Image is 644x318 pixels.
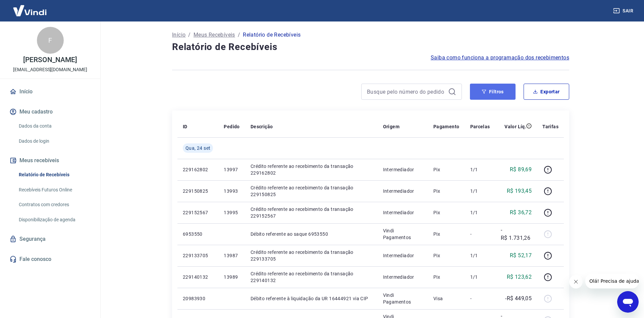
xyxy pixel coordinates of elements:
[367,87,445,97] input: Busque pelo número do pedido
[510,209,532,217] p: R$ 36,72
[183,209,213,216] p: 229152567
[383,292,423,305] p: Vindi Pagamentos
[383,209,423,216] p: Intermediador
[507,187,532,195] p: R$ 193,45
[507,273,532,281] p: R$ 123,62
[224,209,239,216] p: 13995
[251,249,372,262] p: Crédito referente ao recebimento da transação 229133705
[433,166,460,173] p: Pix
[183,231,213,237] p: 6953550
[470,231,490,237] p: -
[224,188,239,194] p: 13993
[383,188,423,194] p: Intermediador
[542,123,558,130] p: Tarifas
[433,295,460,302] p: Visa
[510,252,532,260] p: R$ 52,17
[16,119,92,133] a: Dados da conta
[433,188,460,194] p: Pix
[383,252,423,259] p: Intermediador
[510,166,532,174] p: R$ 89,69
[470,252,490,259] p: 1/1
[8,0,52,21] img: Vindi
[612,5,636,17] button: Sair
[8,84,92,99] a: Início
[224,274,239,280] p: 13989
[383,166,423,173] p: Intermediador
[251,231,372,237] p: Débito referente ao saque 6953550
[16,183,92,197] a: Recebíveis Futuros Online
[251,270,372,284] p: Crédito referente ao recebimento da transação 229140132
[185,145,210,151] span: Qua, 24 set
[251,206,372,219] p: Crédito referente ao recebimento da transação 229152567
[16,134,92,148] a: Dados de login
[585,274,639,288] iframe: Mensagem da empresa
[470,209,490,216] p: 1/1
[238,31,240,39] p: /
[188,31,191,39] p: /
[569,275,583,288] iframe: Fechar mensagem
[617,291,639,313] iframe: Botão para abrir a janela de mensagens
[433,123,460,130] p: Pagamento
[16,198,92,212] a: Contratos com credores
[470,123,490,130] p: Parcelas
[433,274,460,280] p: Pix
[183,166,213,173] p: 229162802
[13,66,87,73] p: [EMAIL_ADDRESS][DOMAIN_NAME]
[470,295,490,302] p: -
[243,31,301,39] p: Relatório de Recebíveis
[172,31,185,39] a: Início
[183,123,187,130] p: ID
[8,232,92,246] a: Segurança
[383,227,423,241] p: Vindi Pagamentos
[470,166,490,173] p: 1/1
[251,295,372,302] p: Débito referente à liquidação da UR 16444921 via CIP
[504,123,526,130] p: Valor Líq.
[470,274,490,280] p: 1/1
[433,231,460,237] p: Pix
[224,252,239,259] p: 13987
[433,252,460,259] p: Pix
[251,123,273,130] p: Descrição
[383,123,399,130] p: Origem
[251,184,372,198] p: Crédito referente ao recebimento da transação 229150825
[16,213,92,227] a: Disponibilização de agenda
[470,188,490,194] p: 1/1
[431,54,569,62] a: Saiba como funciona a programação dos recebimentos
[194,31,235,39] a: Meus Recebíveis
[8,153,92,168] button: Meus recebíveis
[501,226,532,242] p: -R$ 1.731,26
[383,274,423,280] p: Intermediador
[4,5,56,10] span: Olá! Precisa de ajuda?
[183,274,213,280] p: 229140132
[16,168,92,182] a: Relatório de Recebíveis
[524,84,569,100] button: Exportar
[172,40,569,54] h4: Relatório de Recebíveis
[251,163,372,176] p: Crédito referente ao recebimento da transação 229162802
[433,209,460,216] p: Pix
[505,294,532,303] p: -R$ 449,05
[224,123,239,130] p: Pedido
[224,166,239,173] p: 13997
[183,188,213,194] p: 229150825
[8,104,92,119] button: Meu cadastro
[183,295,213,302] p: 20983930
[23,56,77,63] p: [PERSON_NAME]
[470,84,516,100] button: Filtros
[37,27,64,54] div: F
[183,252,213,259] p: 229133705
[8,252,92,267] a: Fale conosco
